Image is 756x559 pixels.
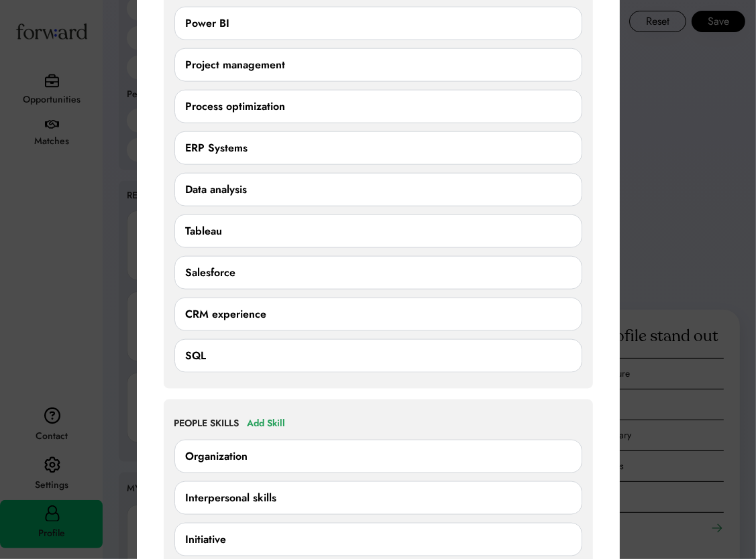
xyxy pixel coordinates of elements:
div: ERP Systems [186,140,248,156]
div: SQL [186,348,207,364]
div: Initiative [186,532,227,548]
div: Power BI [186,15,230,32]
div: Data analysis [186,182,248,198]
div: Interpersonal skills [186,490,277,506]
div: Add Skill [248,416,286,432]
div: CRM experience [186,306,267,322]
div: Tableau [186,223,223,239]
div: Organization [186,448,248,464]
div: Project management [186,57,286,73]
div: Salesforce [186,265,236,281]
div: Process optimization [186,99,286,115]
div: PEOPLE SKILLS [174,417,239,430]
